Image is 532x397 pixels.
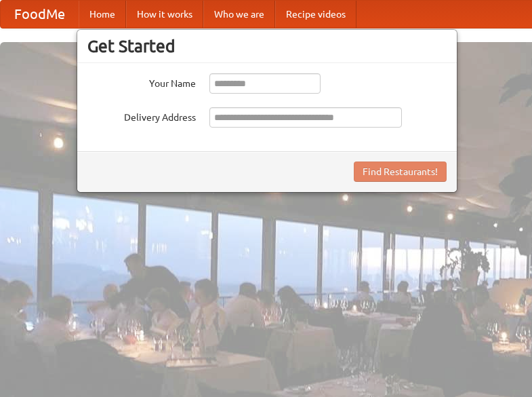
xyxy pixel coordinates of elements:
[203,1,275,28] a: Who we are
[354,162,447,182] button: Find Restaurants!
[87,107,196,124] label: Delivery Address
[275,1,356,28] a: Recipe videos
[79,1,126,28] a: Home
[126,1,203,28] a: How it works
[1,1,79,28] a: FoodMe
[87,36,447,56] h3: Get Started
[87,73,196,90] label: Your Name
